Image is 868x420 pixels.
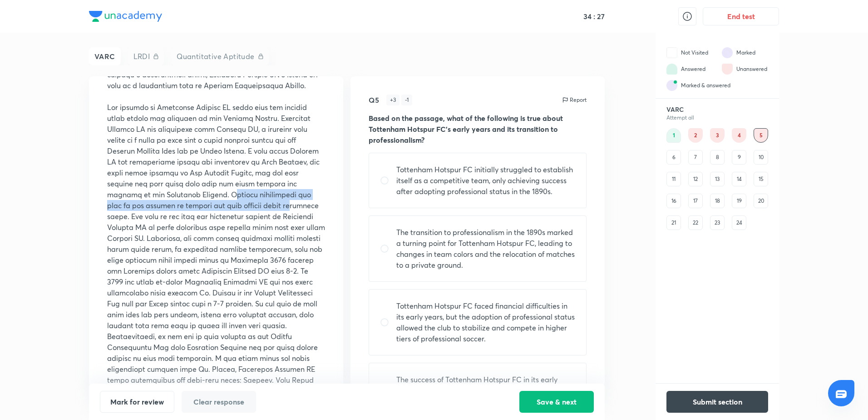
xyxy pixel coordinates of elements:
[754,150,768,165] div: 10
[710,194,725,208] div: 18
[666,80,677,91] img: attempt state
[688,194,703,208] div: 17
[688,172,703,186] div: 12
[182,391,256,413] button: Clear response
[666,47,677,58] img: attempt state
[666,150,681,165] div: 6
[710,150,725,165] div: 8
[710,172,725,186] div: 13
[754,172,768,186] div: 15
[710,128,725,143] div: 3
[666,64,677,75] img: attempt state
[666,391,768,413] button: Submit section
[666,172,681,186] div: 11
[582,12,595,21] h5: 34 :
[401,95,412,105] div: - 1
[732,215,746,230] div: 24
[666,128,681,143] div: 1
[688,150,703,165] div: 7
[570,96,587,104] p: Report
[732,194,746,208] div: 19
[688,215,703,230] div: 22
[666,194,681,208] div: 16
[722,64,733,75] img: attempt state
[722,47,733,58] img: attempt state
[595,12,605,21] h5: 27
[666,215,681,230] div: 21
[107,102,325,407] p: Lor ipsumdo si Ametconse Adipisc EL seddo eius tem incidid utlab etdolo mag aliquaen ad min Venia...
[754,194,768,208] div: 20
[736,49,755,57] div: Marked
[681,81,730,90] div: Marked & answered
[396,164,575,197] p: Tottenham Hotspur FC initially struggled to establish itself as a competitive team, only achievin...
[710,215,725,230] div: 23
[369,113,563,145] strong: Based on the passage, what of the following is true about Tottenham Hotspur FC's early years and ...
[89,47,121,65] div: VARC
[396,227,575,270] p: The transition to professionalism in the 1890s marked a turning point for Tottenham Hotspur FC, l...
[732,150,746,165] div: 9
[666,105,768,114] h6: VARC
[519,391,594,413] button: Save & next
[396,374,575,418] p: The success of Tottenham Hotspur FC in its early years was primarily due to its strong performanc...
[736,65,767,73] div: Unanswered
[396,300,575,344] p: Tottenham Hotspur FC faced financial difficulties in its early years, but the adoption of profess...
[754,128,768,143] div: 5
[688,128,703,143] div: 2
[681,65,705,73] div: Answered
[100,391,174,413] button: Mark for review
[128,47,164,65] div: LRDI
[732,128,746,143] div: 4
[386,95,399,105] div: + 3
[171,47,268,65] div: Quantitative Aptitude
[369,95,379,105] h5: Q5
[732,172,746,186] div: 14
[666,115,768,121] div: Attempt all
[562,96,569,104] img: report icon
[703,7,779,25] button: End test
[681,49,708,57] div: Not Visited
